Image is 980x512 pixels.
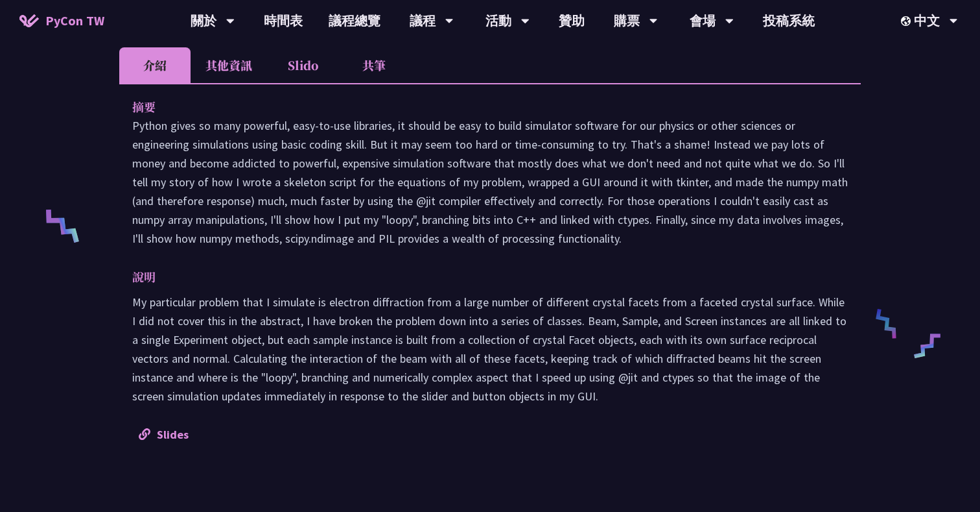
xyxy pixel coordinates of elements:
[191,47,267,83] li: 其他資訊
[119,47,191,83] li: 介紹
[901,16,914,26] img: Locale Icon
[6,5,117,37] a: PyCon TW
[45,11,104,30] span: PyCon TW
[338,47,410,83] li: 共筆
[132,293,848,406] p: My particular problem that I simulate is electron diffraction from a large number of different cr...
[267,47,338,83] li: Slido
[132,267,822,286] p: 說明
[132,116,848,248] p: Python gives so many powerful, easy-to-use libraries, it should be easy to build simulator softwa...
[132,97,822,116] p: 摘要
[19,14,39,27] img: Home icon of PyCon TW 2025
[139,427,189,442] a: Slides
